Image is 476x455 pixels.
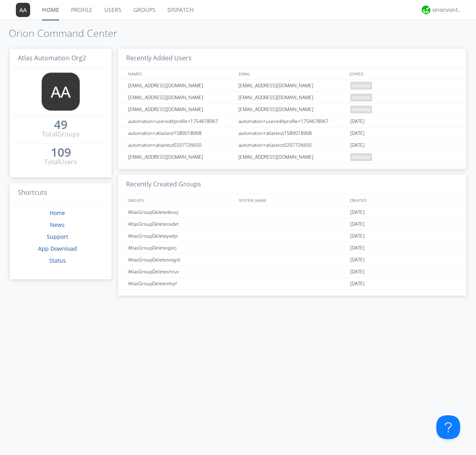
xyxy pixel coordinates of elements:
div: automation+atlastest1589018968 [236,127,348,139]
span: [DATE] [350,139,365,151]
div: [EMAIL_ADDRESS][DOMAIN_NAME] [126,151,236,163]
div: [EMAIL_ADDRESS][DOMAIN_NAME] [236,151,348,163]
span: [DATE] [350,266,365,278]
h3: Recently Created Groups [118,175,466,194]
div: [EMAIL_ADDRESS][DOMAIN_NAME] [236,92,348,103]
div: [EMAIL_ADDRESS][DOMAIN_NAME] [236,80,348,91]
div: AtlasGroupDeletextvyf [126,278,236,289]
a: automation+atlastest1589018968automation+atlastest1589018968[DATE] [118,127,466,139]
img: 373638.png [16,3,30,17]
div: NAMES [126,68,235,79]
div: [EMAIL_ADDRESS][DOMAIN_NAME] [126,80,236,91]
a: automation+atlastest0207726650automation+atlastest0207726650[DATE] [118,139,466,151]
span: [DATE] [350,206,365,218]
div: AtlasGroupDeleteshrux [126,266,236,277]
div: automation+usereditprofile+1754678967 [126,115,236,127]
div: GROUPS [126,194,235,206]
div: AtlasGroupDeletedeuvj [126,206,236,218]
a: AtlasGroupDeletextvyf[DATE] [118,278,466,290]
a: Support [47,233,68,240]
img: 29d36aed6fa347d5a1537e7736e6aa13 [422,6,430,14]
a: AtlasGroupDeleteoxdvt[DATE] [118,218,466,230]
h3: Shortcuts [10,183,111,203]
a: automation+usereditprofile+1754678967automation+usereditprofile+1754678967[DATE] [118,115,466,127]
div: Total Groups [42,130,80,139]
div: automation+atlastest0207726650 [236,139,348,151]
div: 49 [54,121,67,129]
div: [EMAIL_ADDRESS][DOMAIN_NAME] [126,92,236,103]
a: AtlasGroupDeletedeuvj[DATE] [118,206,466,218]
a: [EMAIL_ADDRESS][DOMAIN_NAME][EMAIL_ADDRESS][DOMAIN_NAME]pending [118,151,466,163]
iframe: Toggle Customer Support [436,415,460,439]
span: [DATE] [350,127,365,139]
span: pending [350,106,372,113]
span: [DATE] [350,115,365,127]
span: pending [350,94,372,102]
div: automation+atlastest0207726650 [126,139,236,151]
a: Home [50,209,65,217]
div: [EMAIL_ADDRESS][DOMAIN_NAME] [126,104,236,115]
div: 109 [51,148,71,156]
a: Status [49,257,66,264]
a: AtlasGroupDeleteqpirj[DATE] [118,242,466,254]
div: automation+usereditprofile+1754678967 [236,115,348,127]
div: AtlasGroupDeleteoxdvt [126,218,236,230]
a: [EMAIL_ADDRESS][DOMAIN_NAME][EMAIL_ADDRESS][DOMAIN_NAME]pending [118,80,466,92]
span: pending [350,82,372,90]
div: EMAIL [237,68,347,79]
div: Total Users [44,157,77,167]
a: [EMAIL_ADDRESS][DOMAIN_NAME][EMAIL_ADDRESS][DOMAIN_NAME]pending [118,92,466,104]
img: 373638.png [42,73,80,111]
h3: Recently Added Users [118,49,466,68]
span: [DATE] [350,218,365,230]
div: AtlasGroupDeleteywlpi [126,230,236,242]
span: Atlas Automation Org2 [18,54,86,62]
div: AtlasGroupDeleteqpirj [126,242,236,253]
a: AtlasGroupDeletexoqyd[DATE] [118,254,466,266]
a: App Download [38,245,77,252]
a: 49 [54,121,67,130]
span: [DATE] [350,254,365,266]
span: [DATE] [350,278,365,290]
div: automation+atlastest1589018968 [126,127,236,139]
a: [EMAIL_ADDRESS][DOMAIN_NAME][EMAIL_ADDRESS][DOMAIN_NAME]pending [118,104,466,115]
a: AtlasGroupDeleteywlpi[DATE] [118,230,466,242]
div: JOINED [347,68,459,79]
span: pending [350,153,372,161]
div: SYSTEM_NAME [237,194,347,206]
span: [DATE] [350,242,365,254]
span: [DATE] [350,230,365,242]
a: AtlasGroupDeleteshrux[DATE] [118,266,466,278]
div: AtlasGroupDeletexoqyd [126,254,236,265]
a: 109 [51,148,71,157]
div: orionvontas+atlas+automation+org2 [432,6,462,14]
a: News [50,221,65,228]
div: CREATED [347,194,459,206]
div: [EMAIL_ADDRESS][DOMAIN_NAME] [236,104,348,115]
